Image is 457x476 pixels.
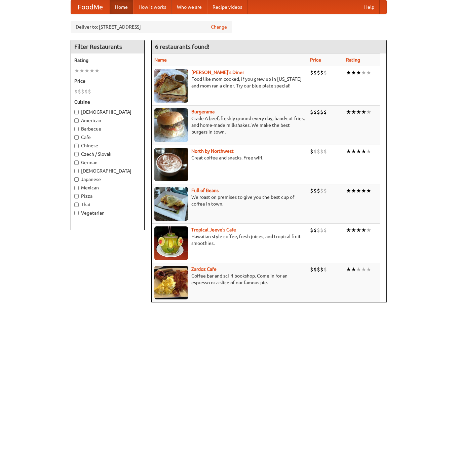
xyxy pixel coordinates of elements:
[74,99,141,105] h5: Cuisine
[74,117,141,124] label: American
[110,0,133,14] a: Home
[366,108,371,116] li: ★
[313,69,317,76] li: $
[154,194,305,207] p: We roast on premises to give you the best cup of coffee in town.
[74,152,79,156] input: Czech / Slovak
[310,226,313,234] li: $
[172,0,207,14] a: Who we are
[191,109,215,114] b: Burgerama
[211,24,227,30] a: Change
[346,148,351,155] li: ★
[154,76,305,89] p: Food like mom cooked, if you grew up in [US_STATE] and mom ran a diner. Try our blue plate special!
[74,88,78,95] li: $
[74,142,141,149] label: Chinese
[94,67,100,74] li: ★
[84,88,88,95] li: $
[191,148,234,154] a: North by Northwest
[191,70,244,75] a: [PERSON_NAME]'s Diner
[310,69,313,76] li: $
[346,69,351,76] li: ★
[74,125,141,132] label: Barbecue
[71,0,110,14] a: FoodMe
[313,187,317,194] li: $
[191,266,217,272] a: Zardoz Cafe
[191,227,236,232] a: Tropical Jeeve's Cafe
[351,226,356,234] li: ★
[351,266,356,273] li: ★
[154,233,305,247] p: Hawaiian style coffee, fresh juices, and tropical fruit smoothies.
[317,148,320,155] li: $
[361,148,366,155] li: ★
[361,226,366,234] li: ★
[351,187,356,194] li: ★
[323,148,327,155] li: $
[310,108,313,116] li: $
[74,159,141,166] label: German
[74,193,141,199] label: Pizza
[320,226,323,234] li: $
[74,201,141,208] label: Thai
[323,266,327,273] li: $
[74,184,141,191] label: Mexican
[366,187,371,194] li: ★
[310,187,313,194] li: $
[346,226,351,234] li: ★
[366,69,371,76] li: ★
[74,78,141,84] h5: Price
[154,108,188,142] img: burgerama.jpg
[74,168,141,174] label: [DEMOGRAPHIC_DATA]
[154,187,188,221] img: beans.jpg
[361,266,366,273] li: ★
[71,40,144,53] h4: Filter Restaurants
[74,57,141,64] h5: Rating
[356,108,361,116] li: ★
[346,57,360,63] a: Rating
[313,108,317,116] li: $
[74,144,79,148] input: Chinese
[74,67,79,74] li: ★
[356,148,361,155] li: ★
[323,108,327,116] li: $
[361,187,366,194] li: ★
[359,0,380,14] a: Help
[356,226,361,234] li: ★
[313,226,317,234] li: $
[88,88,91,95] li: $
[320,266,323,273] li: $
[317,266,320,273] li: $
[74,127,79,131] input: Barbecue
[320,148,323,155] li: $
[313,266,317,273] li: $
[74,210,141,216] label: Vegetarian
[346,266,351,273] li: ★
[154,57,167,63] a: Name
[356,266,361,273] li: ★
[366,148,371,155] li: ★
[323,69,327,76] li: $
[79,67,84,74] li: ★
[154,69,188,103] img: sallys.jpg
[74,169,79,173] input: [DEMOGRAPHIC_DATA]
[320,108,323,116] li: $
[317,187,320,194] li: $
[74,176,141,183] label: Japanese
[207,0,247,14] a: Recipe videos
[154,148,188,181] img: north.jpg
[89,67,94,74] li: ★
[323,187,327,194] li: $
[346,108,351,116] li: ★
[320,187,323,194] li: $
[361,69,366,76] li: ★
[74,151,141,157] label: Czech / Slovak
[154,115,305,135] p: Grade A beef, freshly ground every day, hand-cut fries, and home-made milkshakes. We make the bes...
[74,194,79,198] input: Pizza
[356,69,361,76] li: ★
[154,266,188,299] img: zardoz.jpg
[74,160,79,165] input: German
[74,211,79,215] input: Vegetarian
[346,187,351,194] li: ★
[71,21,232,33] div: Deliver to: [STREET_ADDRESS]
[154,226,188,260] img: jeeves.jpg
